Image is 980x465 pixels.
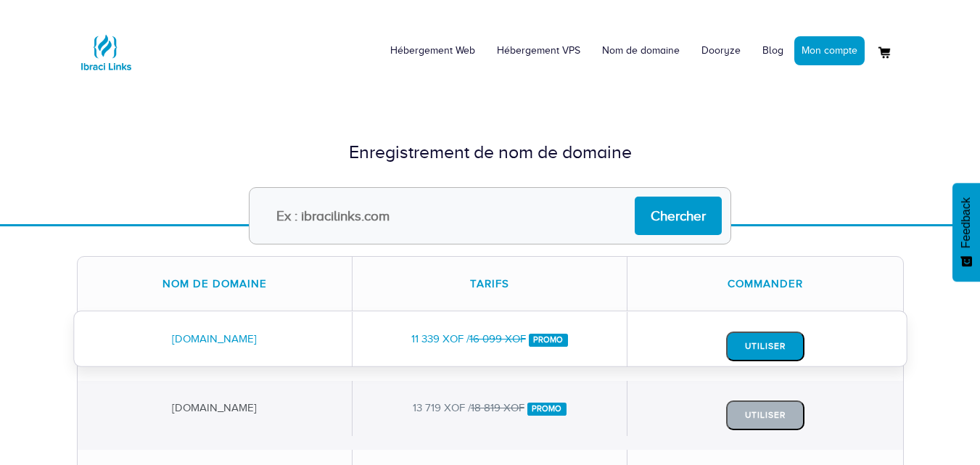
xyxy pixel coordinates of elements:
[78,381,353,435] div: [DOMAIN_NAME]
[726,332,804,361] button: Utiliser
[77,11,135,81] a: Logo Ibraci Links
[471,402,524,413] del: 18 819 XOF
[952,183,980,281] button: Feedback - Afficher l’enquête
[469,333,526,345] del: 16 099 XOF
[353,381,627,435] div: 13 719 XOF /
[486,29,591,73] a: Hébergement VPS
[627,257,902,311] div: Commander
[529,334,569,347] span: Promo
[353,257,627,311] div: Tarifs
[77,23,135,81] img: Logo Ibraci Links
[960,197,973,248] span: Feedback
[635,197,722,235] input: Chercher
[77,139,904,165] div: Enregistrement de nom de domaine
[379,29,486,73] a: Hébergement Web
[726,400,804,430] button: Utiliser
[527,403,567,416] span: Promo
[249,187,731,244] input: Ex : ibracilinks.com
[752,29,794,73] a: Blog
[78,257,353,311] div: Nom de domaine
[691,29,752,73] a: Dooryze
[353,312,627,366] div: 11 339 XOF /
[591,29,691,73] a: Nom de domaine
[794,36,865,65] a: Mon compte
[78,312,353,366] div: [DOMAIN_NAME]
